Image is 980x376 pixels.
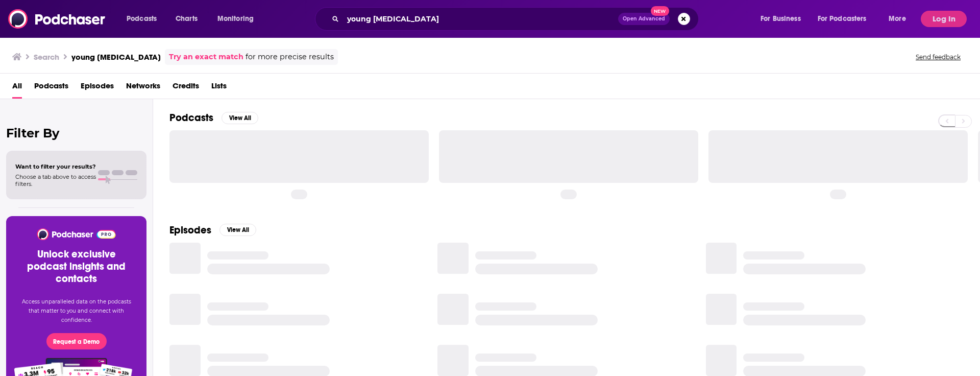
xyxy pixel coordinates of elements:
span: Open Advanced [623,16,665,21]
span: For Business [761,12,801,26]
a: Try an exact match [169,51,243,63]
button: open menu [119,11,170,27]
span: Charts [176,12,198,26]
span: More [889,12,906,26]
h2: Filter By [6,126,146,140]
button: Log In [921,11,967,27]
input: Search podcasts, credits, & more... [343,11,618,27]
p: Access unparalleled data on the podcasts that matter to you and connect with confidence. [18,297,134,325]
span: for more precise results [246,51,334,63]
h2: Podcasts [169,111,213,124]
h3: young [MEDICAL_DATA] [71,52,161,62]
span: Want to filter your results? [15,163,96,170]
a: PodcastsView All [169,111,258,124]
h2: Episodes [169,224,211,237]
span: Choose a tab above to access filters. [15,173,96,187]
button: Send feedback [913,53,964,61]
button: open menu [210,11,267,27]
a: Episodes [81,78,114,99]
a: Networks [126,78,160,99]
a: EpisodesView All [169,224,256,237]
a: Credits [173,78,199,99]
a: All [12,78,22,99]
img: Podchaser - Follow, Share and Rate Podcasts [8,9,106,29]
h3: Search [34,52,59,62]
a: Charts [169,11,204,27]
a: Lists [211,78,227,99]
span: New [651,6,669,16]
a: Podcasts [34,78,68,99]
img: Podchaser - Follow, Share and Rate Podcasts [36,228,116,240]
button: Request a Demo [46,333,107,349]
span: For Podcasters [818,12,867,26]
button: View All [222,112,258,124]
span: Monitoring [217,12,254,26]
button: open menu [753,11,814,27]
h3: Unlock exclusive podcast insights and contacts [18,248,134,285]
button: View All [219,224,256,236]
button: Open AdvancedNew [618,13,670,25]
div: Search podcasts, credits, & more... [325,7,708,31]
button: open menu [881,11,919,27]
span: Podcasts [127,12,157,26]
button: open menu [811,11,881,27]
